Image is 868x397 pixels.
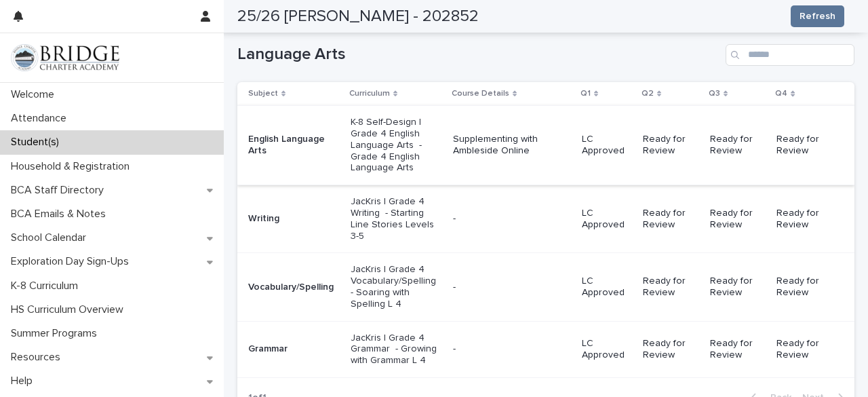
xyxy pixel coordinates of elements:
p: Supplementing with Ambleside Online [453,134,571,157]
p: K-8 Curriculum [5,280,89,292]
p: HS Curriculum Overview [5,303,134,316]
p: Q1 [580,86,591,101]
p: LC Approved [582,208,632,231]
tr: English Language ArtsK-8 Self-Design | Grade 4 English Language Arts - Grade 4 English Language A... [237,106,854,185]
input: Search [726,44,854,66]
p: Ready for Review [643,208,699,231]
span: Refresh [800,10,835,23]
p: Ready for Review [710,276,766,299]
button: Refresh [791,5,844,27]
tr: Vocabulary/SpellingJacKris | Grade 4 Vocabulary/Spelling - Soaring with Spelling L 4-LC ApprovedR... [237,253,854,321]
p: JacKris | Grade 4 Writing - Starting Line Stories Levels 3-5 [351,196,442,242]
p: Ready for Review [776,338,833,361]
p: BCA Staff Directory [5,184,115,197]
p: Ready for Review [710,208,766,231]
p: Ready for Review [710,338,766,361]
p: Writing [248,213,340,225]
p: Exploration Day Sign-Ups [5,255,140,268]
p: BCA Emails & Notes [5,208,117,221]
p: Ready for Review [643,134,699,157]
h2: 25/26 [PERSON_NAME] - 202852 [237,7,479,26]
p: LC Approved [582,338,632,361]
p: Resources [5,351,71,364]
p: School Calendar [5,231,97,244]
p: Welcome [5,88,65,101]
p: LC Approved [582,276,632,299]
p: - [453,343,571,355]
tr: WritingJacKris | Grade 4 Writing - Starting Line Stories Levels 3-5-LC ApprovedReady for ReviewRe... [237,185,854,253]
p: Ready for Review [643,338,699,361]
p: Curriculum [349,86,390,101]
p: Household & Registration [5,160,140,173]
p: Ready for Review [643,276,699,299]
p: English Language Arts [248,134,340,157]
p: Ready for Review [776,276,833,299]
p: JacKris | Grade 4 Vocabulary/Spelling - Soaring with Spelling L 4 [351,264,442,309]
p: Ready for Review [710,134,766,157]
tr: GrammarJacKris | Grade 4 Grammar - Growing with Grammar L 4-LC ApprovedReady for ReviewReady for ... [237,321,854,377]
p: JacKris | Grade 4 Grammar - Growing with Grammar L 4 [351,333,442,366]
p: Q2 [642,86,654,101]
p: Summer Programs [5,327,108,340]
p: Student(s) [5,136,70,149]
h1: Language Arts [237,45,720,64]
p: Grammar [248,343,340,355]
p: - [453,213,571,225]
p: Ready for Review [776,134,833,157]
p: Vocabulary/Spelling [248,282,340,293]
p: Subject [248,86,278,101]
p: K-8 Self-Design | Grade 4 English Language Arts - Grade 4 English Language Arts [351,117,442,174]
img: V1C1m3IdTEidaUdm9Hs0 [11,44,119,71]
p: Attendance [5,112,77,125]
p: - [453,282,571,293]
p: Help [5,375,43,387]
p: Q3 [709,86,720,101]
p: Q4 [775,86,787,101]
p: Ready for Review [776,208,833,231]
p: LC Approved [582,134,632,157]
p: Course Details [452,86,509,101]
